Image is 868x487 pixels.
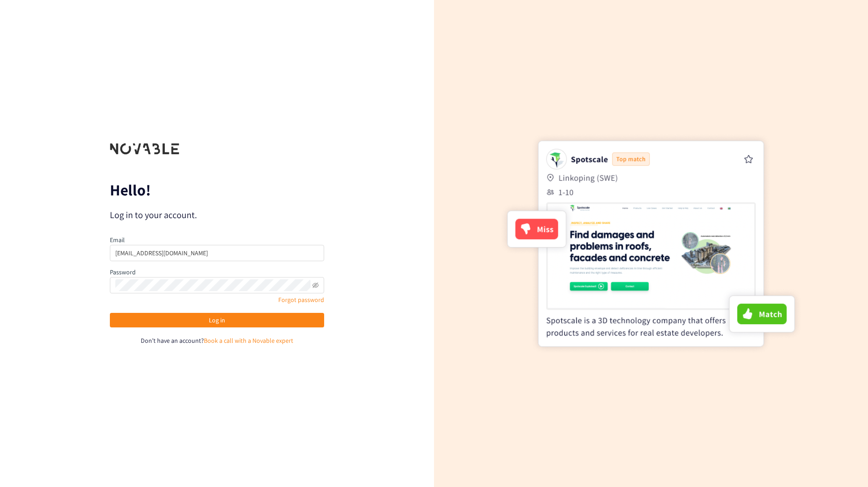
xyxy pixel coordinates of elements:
p: Log in to your account. [110,209,324,221]
p: Hello! [110,183,324,197]
span: eye-invisible [312,282,319,288]
label: Password [110,268,136,276]
a: Book a call with a Novable expert [204,336,293,345]
button: Log in [110,313,324,327]
span: Don't have an account? [141,336,204,345]
label: Email [110,236,125,244]
span: Log in [209,315,225,325]
a: Forgot password [278,296,324,304]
